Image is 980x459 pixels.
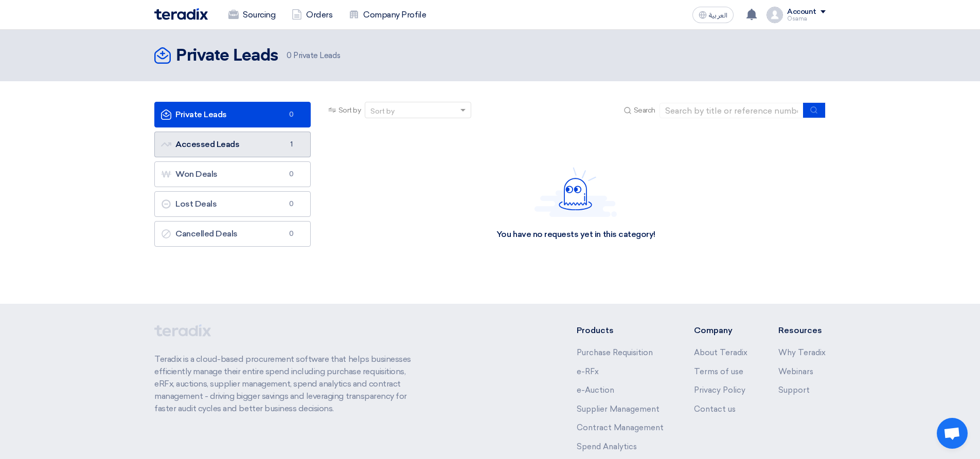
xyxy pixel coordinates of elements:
li: Company [694,324,747,337]
a: e-Auction [577,385,614,395]
img: Teradix logo [154,8,208,20]
span: 0 [286,109,298,120]
div: Sort by [370,106,395,117]
h2: Private Leads [176,46,278,66]
a: Contact us [694,405,736,414]
a: Accessed Leads1 [154,132,311,157]
a: Purchase Requisition [577,348,653,357]
img: profile_test.png [767,7,783,23]
span: 0 [286,229,298,239]
a: Won Deals0 [154,161,311,187]
a: Contract Management [577,423,664,432]
a: About Teradix [694,348,747,357]
a: Cancelled Deals0 [154,221,311,247]
a: Terms of use [694,367,743,376]
a: Why Teradix [778,348,826,357]
a: Private Leads0 [154,102,311,127]
button: العربية [692,7,734,23]
span: Search [634,105,655,116]
span: Private Leads [287,50,340,62]
a: Support [778,385,810,395]
span: 0 [286,169,298,179]
span: 1 [286,139,298,150]
a: Lost Deals0 [154,191,311,217]
div: You have no requests yet in this category! [496,229,655,240]
a: Open chat [937,418,968,449]
li: Resources [778,324,826,337]
a: Spend Analytics [577,442,637,451]
input: Search by title or reference number [660,103,804,118]
span: 0 [287,51,292,60]
a: Company Profile [341,4,434,26]
a: Privacy Policy [694,385,745,395]
img: Hello [534,167,617,217]
div: Osama [787,16,826,22]
span: 0 [286,199,298,209]
a: Sourcing [220,4,283,26]
a: Supplier Management [577,405,660,414]
a: Webinars [778,367,813,376]
div: Account [787,8,816,16]
li: Products [577,324,664,337]
span: العربية [709,12,727,19]
span: Sort by [338,105,361,116]
a: e-RFx [577,367,599,376]
p: Teradix is a cloud-based procurement software that helps businesses efficiently manage their enti... [154,353,423,415]
a: Orders [283,4,341,26]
